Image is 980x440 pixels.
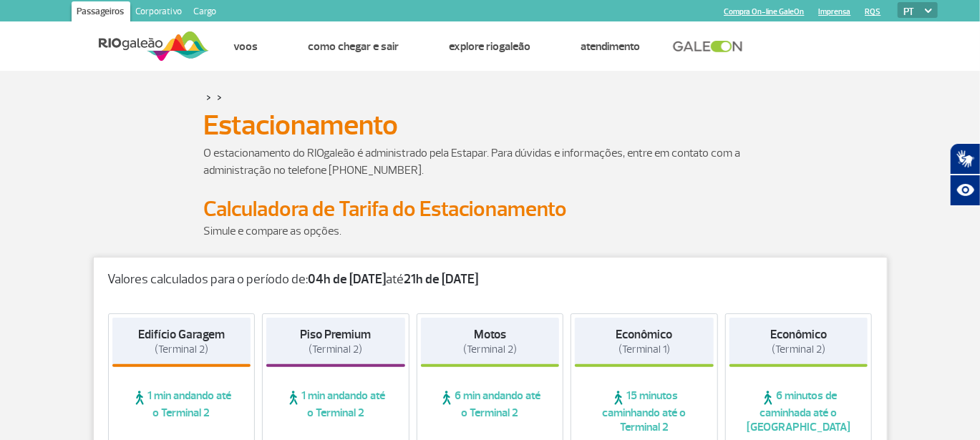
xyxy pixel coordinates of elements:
[581,39,641,54] a: Atendimento
[218,89,223,105] a: >
[234,39,258,54] a: Voos
[450,39,531,54] a: Explore RIOgaleão
[130,1,188,24] a: Corporativo
[463,343,517,356] span: (Terminal 2)
[72,1,130,24] a: Passageiros
[108,272,873,288] p: Valores calculados para o período de: até
[770,327,827,342] strong: Econômico
[204,113,777,137] h1: Estacionamento
[618,343,670,356] span: (Terminal 1)
[950,143,980,175] button: Abrir tradutor de língua de sinais.
[724,7,805,16] a: Compra On-line GaleOn
[950,175,980,206] button: Abrir recursos assistivos.
[204,196,777,223] h2: Calculadora de Tarifa do Estacionamento
[404,271,479,288] strong: 21h de [DATE]
[112,388,251,420] span: 1 min andando até o Terminal 2
[772,343,825,356] span: (Terminal 2)
[950,143,980,206] div: Plugin de acessibilidade da Hand Talk.
[138,327,225,342] strong: Edifício Garagem
[309,271,387,288] strong: 04h de [DATE]
[300,327,371,342] strong: Piso Premium
[155,343,208,356] span: (Terminal 2)
[575,388,714,434] span: 15 minutos caminhando até o Terminal 2
[188,1,223,24] a: Cargo
[421,388,560,420] span: 6 min andando até o Terminal 2
[729,388,868,434] span: 6 minutos de caminhada até o [GEOGRAPHIC_DATA]
[865,7,881,16] a: RQS
[819,7,851,16] a: Imprensa
[309,39,399,54] a: Como chegar e sair
[207,89,212,105] a: >
[309,343,362,356] span: (Terminal 2)
[266,388,405,420] span: 1 min andando até o Terminal 2
[204,145,777,179] p: O estacionamento do RIOgaleão é administrado pela Estapar. Para dúvidas e informações, entre em c...
[204,223,777,240] p: Simule e compare as opções.
[616,327,673,342] strong: Econômico
[474,327,506,342] strong: Motos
